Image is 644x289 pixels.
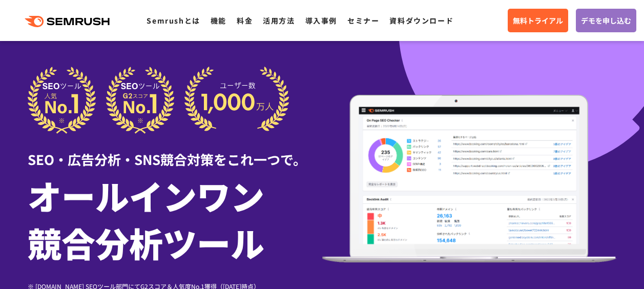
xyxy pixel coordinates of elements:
[28,134,322,169] div: SEO・広告分析・SNS競合対策をこれ一つで。
[237,15,253,26] a: 料金
[28,172,322,266] h1: オールインワン 競合分析ツール
[305,15,337,26] a: 導入事例
[508,9,568,32] a: 無料トライアル
[211,15,226,26] a: 機能
[576,9,636,32] a: デモを申し込む
[147,15,200,26] a: Semrushとは
[347,15,379,26] a: セミナー
[389,15,453,26] a: 資料ダウンロード
[513,15,563,26] span: 無料トライアル
[263,15,295,26] a: 活用方法
[581,15,631,26] span: デモを申し込む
